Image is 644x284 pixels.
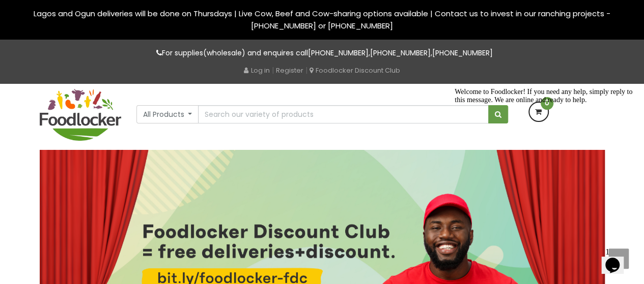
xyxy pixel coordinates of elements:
[4,4,187,20] div: Welcome to Foodlocker! If you need any help, simply reply to this message. We are online and read...
[136,105,199,123] button: All Products
[244,66,270,75] a: Log in
[451,84,634,238] iframe: chat widget
[308,48,369,58] a: [PHONE_NUMBER]
[4,4,182,20] span: Welcome to Foodlocker! If you need any help, simply reply to this message. We are online and read...
[198,105,488,123] input: Search our variety of products
[305,65,307,75] span: |
[34,8,610,31] span: Lagos and Ogun deliveries will be done on Thursdays | Live Cow, Beef and Cow-sharing options avai...
[601,243,634,274] iframe: chat widget
[276,66,303,75] a: Register
[370,48,431,58] a: [PHONE_NUMBER]
[272,65,274,75] span: |
[310,66,400,75] a: Foodlocker Discount Club
[40,89,121,141] img: FoodLocker
[432,48,493,58] a: [PHONE_NUMBER]
[40,47,605,59] p: For supplies(wholesale) and enquires call , ,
